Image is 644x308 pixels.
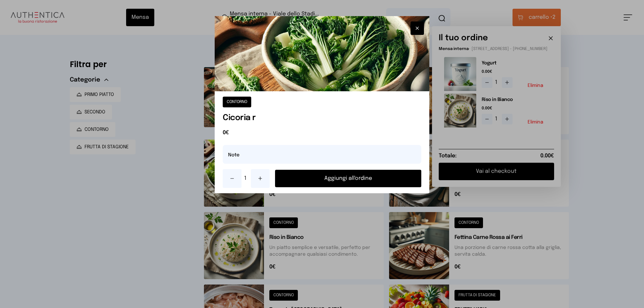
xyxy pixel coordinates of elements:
span: 0€ [223,129,421,137]
span: 1 [244,174,248,183]
button: CONTORNO [223,97,251,107]
img: Cicoria r [215,16,429,91]
button: Aggiungi all'ordine [275,170,421,187]
h1: Cicoria r [223,113,421,123]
